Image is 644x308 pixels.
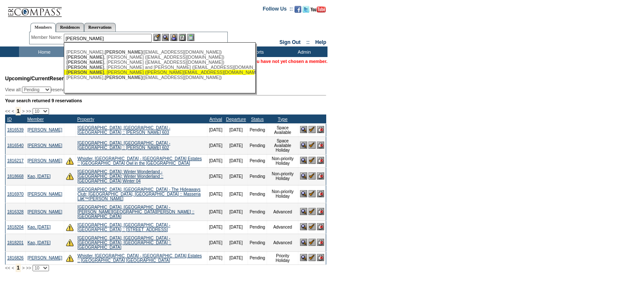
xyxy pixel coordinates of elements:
[27,117,44,122] a: Member
[27,128,62,132] a: [PERSON_NAME]
[66,55,252,60] div: , [PERSON_NAME] ([EMAIL_ADDRESS][DOMAIN_NAME])
[7,117,12,122] a: ID
[300,239,307,246] img: View Reservation
[7,143,24,148] a: 1816540
[207,167,224,185] td: [DATE]
[248,123,267,136] td: Pending
[5,76,49,82] span: Upcoming/Current
[300,172,307,180] img: View Reservation
[105,49,142,55] span: [PERSON_NAME]
[7,210,24,214] a: 1816328
[317,254,324,261] img: Cancel Reservation
[66,60,104,65] span: [PERSON_NAME]
[27,225,51,229] a: Kao, [DATE]
[300,223,307,230] img: View Reservation
[308,190,316,197] img: Confirm Reservation
[7,174,24,179] a: 1818668
[27,143,62,148] a: [PERSON_NAME]
[66,65,104,70] span: [PERSON_NAME]
[300,157,307,164] img: View Reservation
[66,55,104,60] span: [PERSON_NAME]
[5,98,326,103] div: Your search returned 9 reservations
[66,254,74,262] img: There are insufficient days and/or tokens to cover this reservation
[295,6,301,13] img: Become our fan on Facebook
[317,239,324,246] img: Cancel Reservation
[66,70,252,75] div: , [PERSON_NAME] ([PERSON_NAME][EMAIL_ADDRESS][DOMAIN_NAME])
[248,234,267,251] td: Pending
[5,87,215,93] div: View all: reservations owned by:
[11,109,14,114] span: <
[267,123,298,136] td: Space Available
[263,5,293,15] td: Follow Us ::
[224,136,248,154] td: [DATE]
[315,39,326,45] a: Help
[267,167,298,185] td: Non-priority Holiday
[56,23,84,32] a: Residences
[317,223,324,230] img: Cancel Reservation
[77,125,170,135] a: [GEOGRAPHIC_DATA], [GEOGRAPHIC_DATA] - [GEOGRAPHIC_DATA] :: [PERSON_NAME] 603
[5,76,82,82] span: Reservations
[7,240,24,245] a: 1818201
[317,208,324,215] img: Cancel Reservation
[224,167,248,185] td: [DATE]
[27,256,62,260] a: [PERSON_NAME]
[7,158,24,163] a: 1816217
[77,169,163,183] a: [GEOGRAPHIC_DATA]: Winter Wonderland - [GEOGRAPHIC_DATA]: Winter Wonderland :: [GEOGRAPHIC_DATA] ...
[7,128,24,132] a: 1816539
[311,6,326,13] img: Subscribe to our YouTube Channel
[224,185,248,203] td: [DATE]
[77,236,171,250] a: [GEOGRAPHIC_DATA], [GEOGRAPHIC_DATA] - [GEOGRAPHIC_DATA], [GEOGRAPHIC_DATA] :: [GEOGRAPHIC_DATA]
[179,34,186,41] img: Reservations
[248,221,267,234] td: Pending
[16,264,21,272] span: 1
[267,221,298,234] td: Advanced
[7,225,24,229] a: 1818204
[248,154,267,167] td: Pending
[66,172,74,180] img: There are insufficient days and/or tokens to cover this reservation
[66,224,74,231] img: There are insufficient days and/or tokens to cover this reservation
[66,70,104,75] span: [PERSON_NAME]
[22,265,25,270] span: >
[27,192,62,196] a: [PERSON_NAME]
[278,117,287,122] a: Type
[77,253,202,263] a: Whistler, [GEOGRAPHIC_DATA] - [GEOGRAPHIC_DATA] Estates :: [GEOGRAPHIC_DATA] [GEOGRAPHIC_DATA]
[7,192,24,196] a: 1816970
[16,107,21,115] span: 1
[251,59,327,64] span: You have not yet chosen a member.
[66,157,74,165] img: There are insufficient days and/or tokens to cover this reservation
[248,136,267,154] td: Pending
[27,174,51,179] a: Kao, [DATE]
[19,46,68,57] td: Home
[267,136,298,154] td: Space Available Holiday
[27,210,62,214] a: [PERSON_NAME]
[30,23,56,32] a: Members
[26,109,31,114] span: >>
[303,8,309,14] a: Follow us on Twitter
[308,126,316,133] img: Confirm Reservation
[251,117,264,122] a: Status
[11,265,14,270] span: <
[170,34,177,41] img: Impersonate
[224,154,248,167] td: [DATE]
[22,109,25,114] span: >
[295,8,301,14] a: Become our fan on Facebook
[317,157,324,164] img: Cancel Reservation
[267,185,298,203] td: Non-priority Holiday
[248,251,267,264] td: Pending
[207,123,224,136] td: [DATE]
[300,142,307,149] img: View Reservation
[27,158,62,163] a: [PERSON_NAME]
[226,117,246,122] a: Departure
[300,208,307,215] img: View Reservation
[77,141,170,150] a: [GEOGRAPHIC_DATA], [GEOGRAPHIC_DATA] - [GEOGRAPHIC_DATA] :: [PERSON_NAME] 602
[317,190,324,197] img: Cancel Reservation
[317,126,324,133] img: Cancel Reservation
[27,240,51,245] a: Kao, [DATE]
[300,254,307,261] img: View Reservation
[267,234,298,251] td: Advanced
[308,223,316,230] img: Confirm Reservation
[209,117,222,122] a: Arrival
[207,154,224,167] td: [DATE]
[308,208,316,215] img: Confirm Reservation
[26,265,31,270] span: >>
